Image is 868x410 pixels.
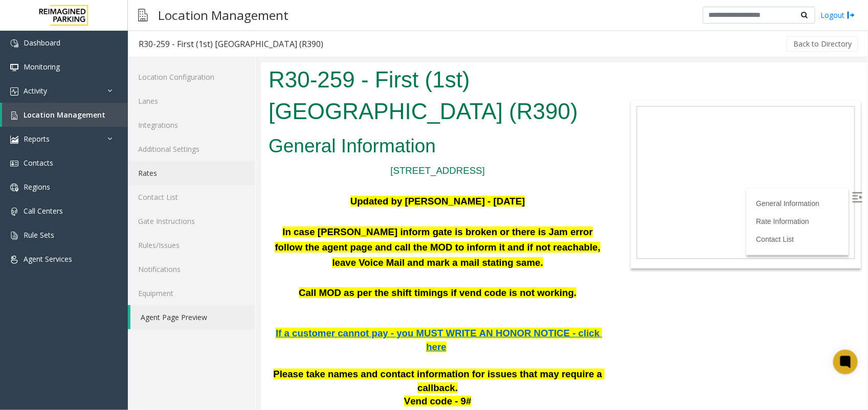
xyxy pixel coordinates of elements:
img: 'icon' [10,87,18,96]
img: 'icon' [10,39,18,48]
a: Integrations [128,113,255,137]
img: Open/Close Sidebar Menu [591,130,602,140]
h2: General Information [8,71,346,97]
img: logout [847,10,855,20]
a: Rate Information [495,155,548,163]
b: In case [PERSON_NAME] inform gate is broken or there is Jam error follow the agent page and call ... [14,164,339,206]
span: Agent Services [24,254,72,264]
span: Vend code - 9# [143,333,211,344]
img: pageIcon [138,3,148,28]
img: 'icon' [10,184,18,192]
span: Contacts [24,158,53,168]
a: Agent Page Preview [130,305,255,329]
a: If a customer cannot pay - you MUST WRITE AN HONOR NOTICE - click here [15,267,342,289]
a: General Information [495,137,559,145]
a: Rates [128,161,255,185]
span: If a customer cannot pay - you MUST WRITE AN HONOR NOTICE - click here [15,265,342,290]
div: R30-259 - First (1st) [GEOGRAPHIC_DATA] (R390) [139,37,323,51]
span: Rule Sets [24,230,54,240]
img: 'icon' [10,232,18,240]
a: Equipment [128,281,255,305]
span: Reports [24,134,50,144]
span: Call Centers [24,206,63,216]
img: 'icon' [10,256,18,264]
font: Updated by [PERSON_NAME] - [DATE] [90,133,264,144]
h1: R30-259 - First (1st) [GEOGRAPHIC_DATA] (R390) [8,2,346,64]
img: 'icon' [10,111,18,120]
h3: Location Management [153,3,294,28]
img: 'icon' [10,135,18,144]
a: Logout [820,10,855,20]
a: Notifications [128,257,255,281]
a: Additional Settings [128,137,255,161]
a: Contact List [128,185,255,209]
span: Please take names and contact information for issues that may require a callback. [12,306,344,331]
a: Location Management [2,103,128,127]
img: 'icon' [10,160,18,168]
span: Dashboard [24,38,60,48]
span: Monitoring [24,62,60,72]
b: Call MOD as per the shift timings if vend code is not working. [38,225,316,236]
a: Contact List [495,173,533,181]
span: Location Management [24,110,105,120]
a: Lanes [128,89,255,113]
a: [STREET_ADDRESS] [129,103,224,113]
a: Rules/Issues [128,233,255,257]
a: Location Configuration [128,65,255,89]
a: Gate Instructions [128,209,255,233]
span: Regions [24,182,50,192]
img: 'icon' [10,63,18,72]
button: Back to Directory [787,36,858,52]
span: Activity [24,86,47,96]
img: 'icon' [10,208,18,216]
